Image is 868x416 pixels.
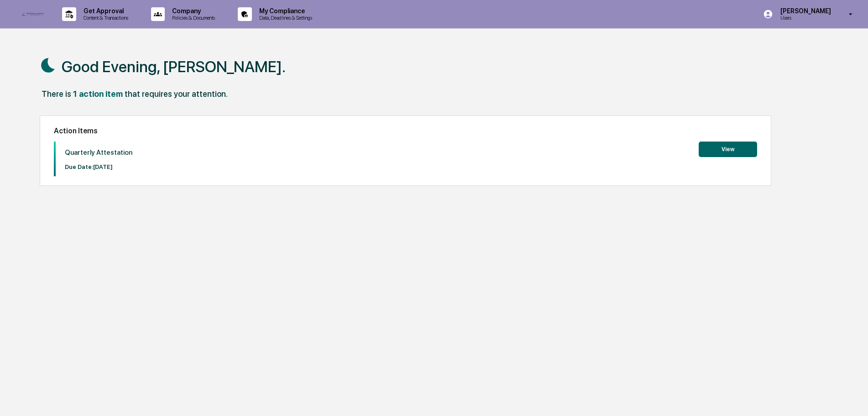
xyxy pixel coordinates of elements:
p: Quarterly Attestation [65,148,132,157]
div: 1 action item [73,89,123,99]
p: Users [773,15,836,21]
a: View [699,144,757,153]
p: [PERSON_NAME] [773,7,836,15]
button: View [699,142,757,157]
div: that requires your attention. [125,89,228,99]
h2: Action Items [54,126,757,135]
p: Company [165,7,220,15]
p: Due Date: [DATE] [65,163,132,170]
p: Get Approval [76,7,133,15]
h1: Good Evening, [PERSON_NAME]. [62,58,286,76]
p: Content & Transactions [76,15,133,21]
div: There is [42,89,71,99]
p: Data, Deadlines & Settings [252,15,317,21]
p: Policies & Documents [165,15,220,21]
p: My Compliance [252,7,317,15]
img: logo [22,12,44,16]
